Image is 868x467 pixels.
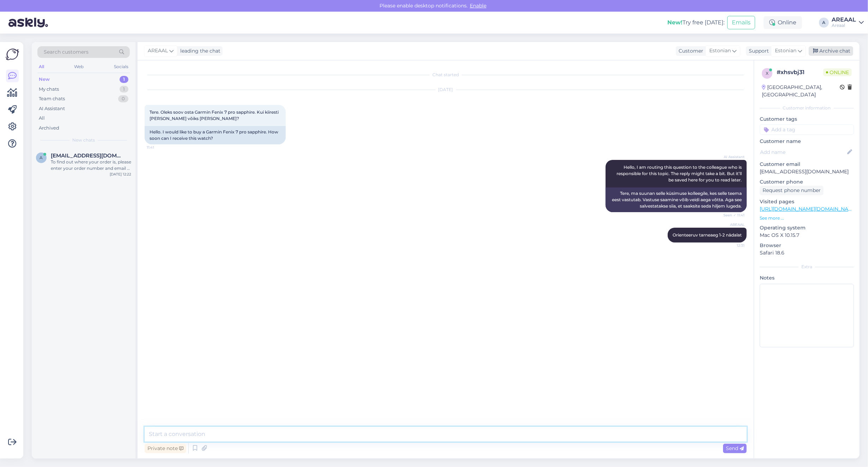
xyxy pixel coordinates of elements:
div: Team chats [39,95,65,102]
b: New! [667,19,682,26]
div: Support [746,47,769,55]
span: AREAAL [718,222,745,227]
div: Customer [676,47,703,55]
p: See more ... [760,215,854,221]
span: a [40,155,43,160]
button: Emails [727,16,755,29]
span: aivorannik@gmail.com [51,152,124,159]
div: Private note [145,444,186,453]
div: New [39,76,50,83]
span: Online [823,68,852,76]
div: Online [764,16,802,29]
input: Add name [760,148,846,156]
div: 1 [120,86,128,93]
div: Chat started [145,72,747,78]
div: AREAAL [832,17,856,23]
p: Notes [760,274,854,282]
div: # xhsvbj31 [777,68,823,77]
p: Visited pages [760,198,854,205]
span: x [766,71,769,76]
span: Send [726,445,744,451]
p: Operating system [760,224,854,232]
div: Socials [113,62,130,71]
div: [DATE] [145,86,747,93]
div: All [37,62,45,71]
span: Estonian [775,47,796,55]
span: 12:31 [718,243,745,248]
div: Web [73,62,85,71]
div: leading the chat [177,47,220,55]
p: Mac OS X 10.15.7 [760,232,854,239]
p: Safari 18.6 [760,249,854,257]
div: 0 [118,95,128,102]
div: All [39,115,45,122]
div: [DATE] 12:22 [110,172,131,177]
p: [EMAIL_ADDRESS][DOMAIN_NAME] [760,168,854,175]
div: Customer information [760,105,854,111]
div: Archive chat [809,46,853,56]
div: [GEOGRAPHIC_DATA], [GEOGRAPHIC_DATA] [762,84,840,98]
div: Areaal [832,23,856,28]
p: Customer name [760,138,854,145]
span: Tere. Oleks soov osta Garmin Fenix 7 pro sapphire. Kui kiiresti [PERSON_NAME] võiks [PERSON_NAME]? [150,109,280,121]
div: My chats [39,86,59,93]
p: Browser [760,242,854,249]
div: Extra [760,264,854,270]
span: AREAAL [148,47,168,55]
div: A [819,18,829,28]
p: Customer email [760,161,854,168]
span: Search customers [44,48,89,56]
span: Estonian [709,47,731,55]
span: Enable [468,2,488,9]
p: Customer phone [760,178,854,186]
span: Seen ✓ 11:41 [718,212,745,218]
span: AI Assistant [718,154,745,160]
span: Orienteeruv tarneaeg 1-2 nädalat [673,232,742,238]
div: To find out where your order is, please enter your order number and email at one of these links: ... [51,159,131,172]
a: AREAALAreaal [832,17,864,28]
div: 1 [120,76,128,83]
div: Request phone number [760,186,824,195]
div: Archived [39,125,59,132]
div: Try free [DATE]: [667,18,724,27]
p: Customer tags [760,115,854,123]
span: New chats [72,137,95,143]
span: 11:41 [147,145,173,150]
div: Tere, ma suunan selle küsimuse kolleegile, kes selle teema eest vastutab. Vastuse saamine võib ve... [606,187,747,212]
img: Askly Logo [6,48,19,61]
div: Hello. I would like to buy a Garmin Fenix ​​7 pro sapphire. How soon can I receive this watch? [145,126,286,144]
input: Add a tag [760,124,854,135]
span: Hello, I am routing this question to the colleague who is responsible for this topic. The reply m... [617,164,743,182]
div: AI Assistant [39,105,65,112]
